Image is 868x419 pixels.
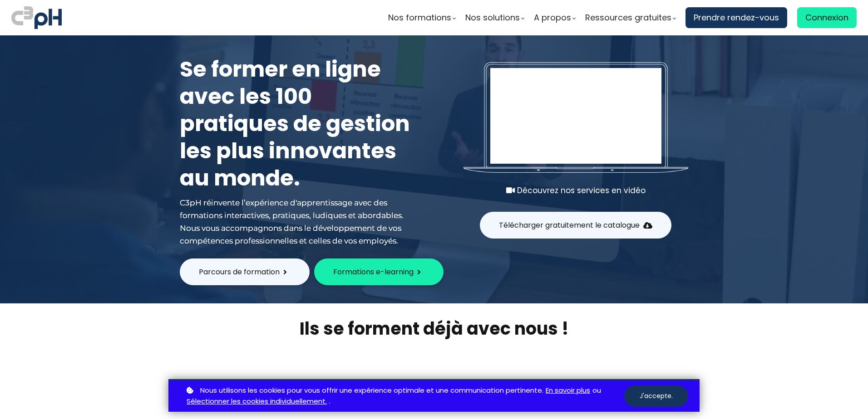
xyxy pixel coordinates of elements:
[180,258,310,285] button: Parcours de formation
[168,317,700,340] h2: Ils se forment déjà avec nous !
[546,385,590,396] a: En savoir plus
[534,11,571,24] span: A propos
[686,7,787,28] a: Prendre rendez-vous
[333,266,414,278] span: Formations e-learning
[805,11,848,24] span: Connexion
[314,258,444,285] button: Formations e-learning
[187,396,327,407] a: Sélectionner les cookies individuellement.
[585,11,671,24] span: Ressources gratuites
[797,7,857,28] a: Connexion
[180,56,416,192] h1: Se former en ligne avec les 100 pratiques de gestion les plus innovantes au monde.
[388,11,451,24] span: Nos formations
[199,266,280,278] span: Parcours de formation
[200,385,543,396] span: Nous utilisons les cookies pour vous offrir une expérience optimale et une communication pertinente.
[480,212,671,239] button: Télécharger gratuitement le catalogue
[184,385,624,408] p: ou .
[464,184,688,197] div: Découvrez nos services en vidéo
[465,11,520,24] span: Nos solutions
[11,5,62,31] img: logo C3PH
[694,11,779,24] span: Prendre rendez-vous
[624,385,688,407] button: J'accepte.
[180,196,416,247] div: C3pH réinvente l’expérience d'apprentissage avec des formations interactives, pratiques, ludiques...
[499,219,640,231] span: Télécharger gratuitement le catalogue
